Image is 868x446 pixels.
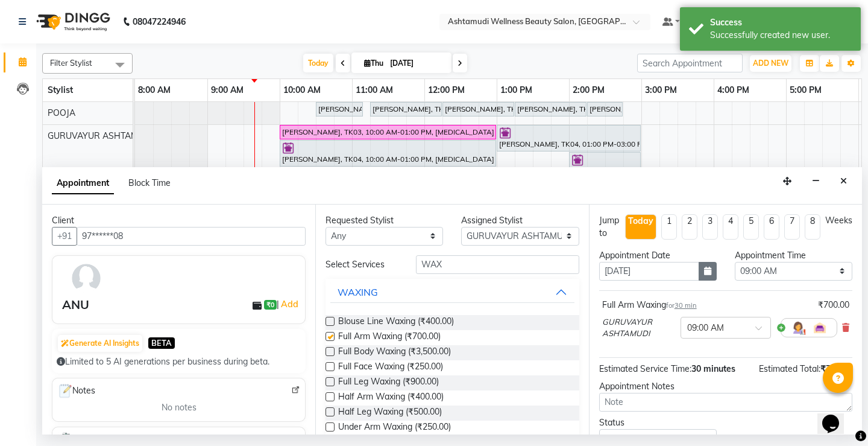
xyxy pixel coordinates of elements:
li: 2 [682,214,697,240]
a: 9:00 AM [208,81,247,99]
a: 10:00 AM [280,81,324,99]
input: Search Appointment [637,54,743,72]
div: Appointment Notes [599,380,852,393]
span: Under Arm Waxing (₹250.00) [338,421,451,436]
div: Appointment Date [599,249,717,262]
a: 8:00 AM [135,81,174,99]
span: Filter Stylist [50,58,92,68]
li: 3 [702,214,718,240]
div: Jump to [599,214,620,240]
span: Today [303,54,333,72]
div: Weeks [825,214,852,227]
div: [PERSON_NAME], TK01, 02:15 PM-02:45 PM, Under Arm Waxing [588,104,621,115]
span: Half Arm Waxing (₹400.00) [338,390,444,406]
button: ADD NEW [750,55,791,72]
div: Assigned Stylist [461,214,579,227]
span: ₹0 [264,300,277,310]
span: ₹700.00 [820,363,852,374]
div: WAXING [338,285,378,299]
iframe: chat widget [817,398,856,434]
div: [PERSON_NAME], TK01, 01:15 PM-02:15 PM, Fyc Pure Vit-C Facial [516,104,585,115]
a: 1:00 PM [497,81,535,99]
a: 5:00 PM [787,81,825,99]
b: 08047224946 [133,5,186,39]
img: Hairdresser.png [791,320,805,335]
div: [PERSON_NAME], TK01, 12:15 PM-01:15 PM, Aroma Manicure [444,104,513,115]
li: 7 [784,214,800,240]
span: ADD NEW [753,59,788,68]
div: [PERSON_NAME], TK03, 10:00 AM-01:00 PM, [MEDICAL_DATA] Any Length Offer [281,127,495,138]
span: Full Face Waxing (₹250.00) [338,360,443,375]
div: Successfully created new user. [710,29,852,42]
img: logo [31,5,113,39]
div: ₹700.00 [818,299,849,311]
button: +91 [52,227,77,246]
span: No notes [162,401,197,414]
span: Full Leg Waxing (₹900.00) [338,375,439,390]
a: 3:00 PM [642,81,680,99]
small: for [666,301,697,310]
div: Full Arm Waxing [602,299,697,311]
div: Select Services [316,258,407,271]
div: Success [710,16,852,29]
button: Generate AI Insights [58,335,142,352]
div: Today [628,215,653,228]
input: yyyy-mm-dd [599,262,699,281]
span: Thu [361,59,386,68]
li: 8 [805,214,820,240]
span: Block Time [128,177,171,188]
span: Appointment [52,173,114,194]
span: POOJA [48,107,75,118]
input: 2025-09-04 [386,54,447,72]
button: WAXING [330,281,574,303]
span: Estimated Total: [759,363,820,374]
span: Notes [57,383,95,399]
div: Requested Stylist [325,214,443,227]
span: Estimated Service Time: [599,363,691,374]
a: Add [279,297,300,311]
img: Interior.png [813,320,827,335]
span: Half Leg Waxing (₹500.00) [338,406,442,421]
span: | [277,297,300,311]
div: Status [599,416,717,429]
div: Limited to 5 AI generations per business during beta. [57,355,301,368]
li: 5 [743,214,759,240]
span: 30 min [675,301,697,310]
button: Close [835,172,852,191]
div: Appointment Time [735,249,852,262]
li: 6 [764,214,779,240]
li: 1 [661,214,677,240]
li: 4 [723,214,738,240]
div: [PERSON_NAME], TK04, 10:00 AM-01:00 PM, [MEDICAL_DATA] Any Length Offer [281,142,495,165]
a: 2:00 PM [570,81,608,99]
div: Client [52,214,306,227]
div: [PERSON_NAME], TK04, 02:00 PM-03:00 PM, Fyc Pure Vit-C Facial [570,154,640,177]
div: [PERSON_NAME], TK01, 11:15 AM-12:15 PM, Aroma Pedicure [371,104,441,115]
a: 11:00 AM [353,81,396,99]
span: GURUVAYUR ASHTAMUDI [602,316,676,340]
input: Search by Name/Mobile/Email/Code [77,227,306,246]
span: Blouse Line Waxing (₹400.00) [338,315,454,330]
a: 4:00 PM [714,81,752,99]
img: avatar [69,261,104,296]
div: [PERSON_NAME], TK04, 01:00 PM-03:00 PM, Full Body Waxing [498,127,640,150]
span: Full Arm Waxing (₹700.00) [338,330,441,345]
span: Stylist [48,84,73,95]
span: 30 minutes [691,363,735,374]
div: ANU [62,296,89,314]
input: Search by service name [416,255,579,274]
div: [PERSON_NAME], TK01, 10:30 AM-11:10 AM, Root Touch-Up ([MEDICAL_DATA] Free) [317,104,362,115]
span: Full Body Waxing (₹3,500.00) [338,345,451,360]
span: GURUVAYUR ASHTAMUDI [48,130,153,141]
span: BETA [148,337,175,349]
a: 12:00 PM [425,81,468,99]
